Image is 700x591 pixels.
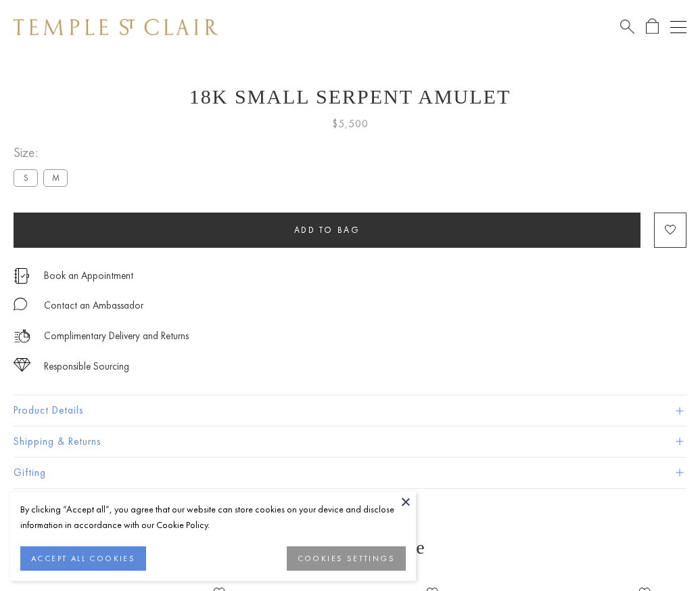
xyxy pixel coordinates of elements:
[20,546,146,571] button: ACCEPT ALL COOKIES
[14,358,30,372] img: icon_sourcing.svg
[43,169,68,186] label: M
[14,426,686,457] button: Shipping & Returns
[14,85,686,108] h1: 18K Small Serpent Amulet
[14,141,73,164] span: Size:
[646,18,659,35] a: Open Shopping Bag
[670,19,686,35] button: Open navigation
[14,297,27,311] img: MessageIcon-01_2.svg
[44,297,143,314] div: Contact an Ambassador
[44,358,129,375] div: Responsible Sourcing
[14,328,30,345] img: icon_delivery.svg
[620,18,634,35] a: Search
[294,224,360,236] span: Add to bag
[14,213,640,248] button: Add to bag
[14,19,218,35] img: Temple St. Clair
[14,169,38,186] label: S
[44,268,133,283] a: Book an Appointment
[14,458,686,488] button: Gifting
[20,502,406,533] div: By clicking “Accept all”, you agree that our website can store cookies on your device and disclos...
[14,268,30,284] img: icon_appointment.svg
[287,546,406,571] button: COOKIES SETTINGS
[44,328,189,345] p: Complimentary Delivery and Returns
[14,395,686,426] button: Product Details
[332,115,369,133] span: $5,500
